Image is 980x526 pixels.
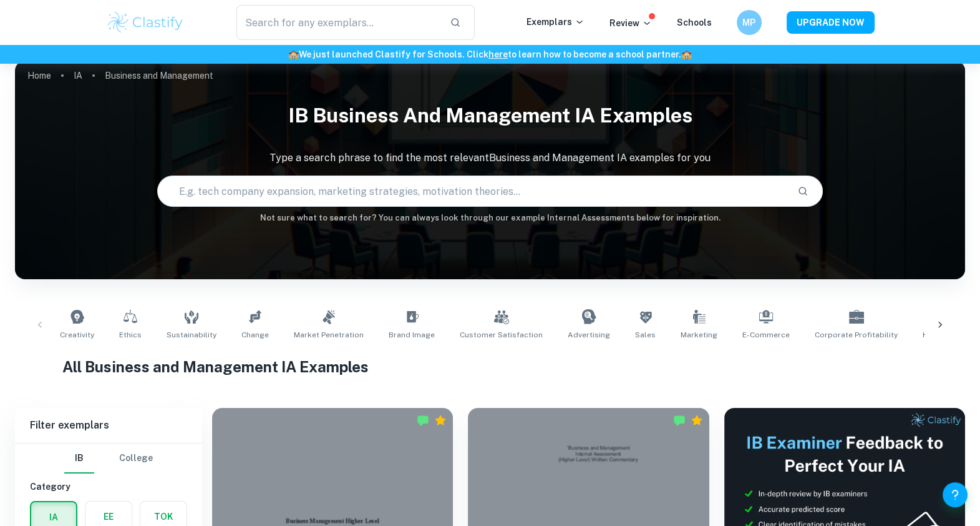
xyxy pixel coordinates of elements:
[389,329,435,340] span: Brand Image
[417,414,429,427] img: Marked
[681,49,692,59] span: 🏫
[30,480,187,494] h6: Category
[15,151,965,166] p: Type a search phrase to find the most relevant Business and Management IA examples for you
[673,414,686,427] img: Marked
[119,444,153,474] button: College
[105,69,213,82] p: Business and Management
[236,5,440,40] input: Search for any exemplars...
[294,329,364,340] span: Market Penetration
[742,16,756,29] h6: MP
[106,10,185,35] img: Clastify logo
[288,49,299,59] span: 🏫
[526,15,585,29] p: Exemplars
[60,329,94,340] span: Creativity
[635,329,656,340] span: Sales
[737,10,762,35] button: MP
[460,329,543,340] span: Customer Satisfaction
[241,329,269,340] span: Change
[167,329,216,340] span: Sustainability
[691,414,703,427] div: Premium
[568,329,610,340] span: Advertising
[787,11,875,34] button: UPGRADE NOW
[434,414,447,427] div: Premium
[64,444,153,474] div: Filter type choice
[62,355,918,378] h1: All Business and Management IA Examples
[119,329,142,340] span: Ethics
[15,408,202,443] h6: Filter exemplars
[2,47,978,61] h6: We just launched Clastify for Schools. Click to learn how to become a school partner.
[15,96,965,136] h1: IB Business and Management IA examples
[27,67,51,84] a: Home
[815,329,898,340] span: Corporate Profitability
[677,17,712,27] a: Schools
[488,49,508,59] a: here
[74,67,82,84] a: IA
[64,444,94,474] button: IB
[943,482,968,507] button: Help and Feedback
[15,212,965,224] h6: Not sure what to search for? You can always look through our example Internal Assessments below f...
[742,329,790,340] span: E-commerce
[792,181,813,202] button: Search
[681,329,717,340] span: Marketing
[609,16,652,30] p: Review
[158,174,787,209] input: E.g. tech company expansion, marketing strategies, motivation theories...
